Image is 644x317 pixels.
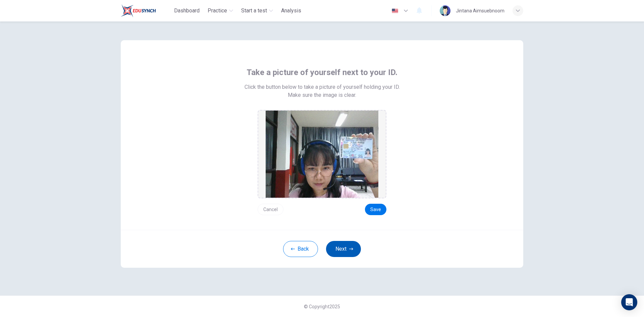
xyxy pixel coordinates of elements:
span: Dashboard [174,7,200,15]
span: Start a test [241,7,267,15]
button: Practice [205,5,236,17]
span: Practice [208,7,227,15]
button: Analysis [278,5,304,17]
span: Make sure the image is clear. [288,91,356,99]
button: Save [365,204,386,215]
button: Cancel [258,204,283,215]
img: preview screemshot [266,111,378,198]
img: Train Test logo [121,4,156,17]
div: Open Intercom Messenger [621,294,637,310]
img: Profile picture [440,5,450,16]
img: en [391,8,399,13]
button: Next [326,241,361,257]
button: Dashboard [171,5,202,17]
span: Click the button below to take a picture of yourself holding your ID. [245,83,400,91]
div: Jintana Aimsuebnoom [456,7,504,15]
span: © Copyright 2025 [304,304,340,309]
button: Back [283,241,318,257]
span: Analysis [281,7,301,15]
button: Start a test [238,5,276,17]
span: Take a picture of yourself next to your ID. [247,67,397,78]
a: Train Test logo [121,4,171,17]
